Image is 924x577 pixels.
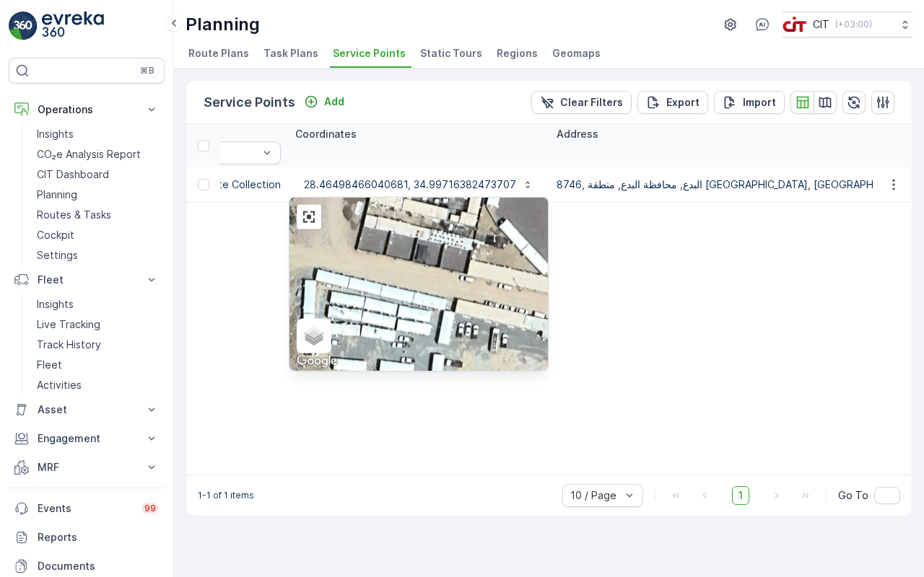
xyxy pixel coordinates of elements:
[557,127,598,141] p: Address
[204,92,295,113] p: Service Points
[531,91,632,114] button: Clear Filters
[38,102,136,117] p: Operations
[198,179,209,190] div: Toggle Row Selected
[37,378,82,392] p: Activities
[9,12,38,40] img: logo
[140,65,154,76] p: ⌘B
[38,530,159,545] p: Reports
[38,501,133,516] p: Events
[31,185,165,205] a: Planning
[37,317,100,332] p: Live Tracking
[9,453,165,482] button: MRF
[783,17,807,32] img: cit-logo_pOk6rL0.png
[838,488,868,503] span: Go To
[31,294,165,314] a: Insights
[835,19,872,30] p: ( +03:00 )
[31,164,165,185] a: CIT Dashboard
[420,46,482,61] span: Static Tours
[37,297,74,312] p: Insights
[263,46,318,61] span: Task Plans
[743,95,776,110] p: Import
[38,273,136,287] p: Fleet
[783,12,912,38] button: CIT(+03:00)
[557,177,916,192] p: 8746, البدع, محافظة البدع, منطقة [GEOGRAPHIC_DATA], [GEOGRAPHIC_DATA]
[293,352,341,371] a: Open this area in Google Maps (opens a new window)
[813,17,829,32] p: CIT
[295,127,357,141] p: Coordinates
[552,46,601,61] span: Geomaps
[304,177,516,192] p: 28.46498466040681, 34.99716382473707
[9,395,165,424] button: Asset
[714,91,785,114] button: Import
[37,228,74,242] p: Cockpit
[9,95,165,124] button: Operations
[144,502,157,515] p: 99
[37,358,62,372] p: Fleet
[31,144,165,164] a: CO₂e Analysis Report
[31,205,165,225] a: Routes & Tasks
[37,188,77,202] p: Planning
[298,93,350,110] button: Add
[295,173,542,196] button: 28.46498466040681, 34.99716382473707
[31,225,165,245] a: Cockpit
[637,91,708,114] button: Export
[31,314,165,335] a: Live Tracking
[37,338,101,352] p: Track History
[38,559,159,573] p: Documents
[324,94,344,109] p: Add
[31,355,165,375] a: Fleet
[42,12,104,40] img: logo_light-DOdMpM7g.png
[9,424,165,453] button: Engagement
[38,460,136,475] p: MRF
[37,127,74,141] p: Insights
[38,402,136,417] p: Asset
[37,147,141,162] p: CO₂e Analysis Report
[732,486,749,505] span: 1
[38,431,136,446] p: Engagement
[37,208,111,222] p: Routes & Tasks
[333,46,406,61] span: Service Points
[666,95,699,110] p: Export
[198,490,254,501] p: 1-1 of 1 items
[31,375,165,395] a: Activities
[293,352,341,371] img: Google
[31,335,165,355] a: Track History
[497,46,538,61] span: Regions
[560,95,623,110] p: Clear Filters
[37,167,109,182] p: CIT Dashboard
[9,523,165,552] a: Reports
[298,320,330,352] a: Layers
[37,248,78,263] p: Settings
[9,494,165,523] a: Events99
[31,245,165,265] a: Settings
[188,46,249,61] span: Route Plans
[9,265,165,294] button: Fleet
[186,13,260,36] p: Planning
[298,206,320,228] a: Exit Fullscreen
[31,124,165,144] a: Insights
